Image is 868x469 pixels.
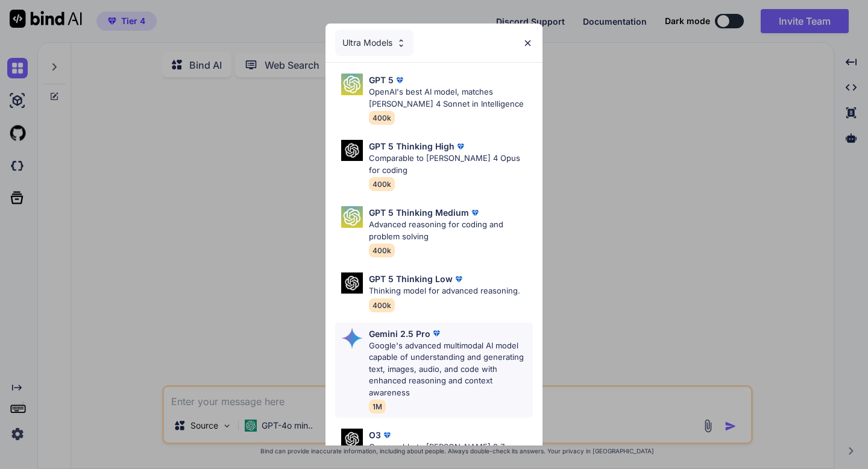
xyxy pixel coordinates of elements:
[369,74,394,86] p: GPT 5
[369,429,381,441] p: O3
[369,400,386,414] span: 1M
[469,207,481,219] img: premium
[369,111,395,125] span: 400k
[369,206,469,219] p: GPT 5 Thinking Medium
[369,153,533,176] p: Comparable to [PERSON_NAME] 4 Opus for coding
[341,206,363,228] img: Pick Models
[523,38,533,48] img: close
[369,298,395,312] span: 400k
[369,177,395,191] span: 400k
[369,340,533,399] p: Google's advanced multimodal AI model capable of understanding and generating text, images, audio...
[341,74,363,95] img: Pick Models
[369,272,453,285] p: GPT 5 Thinking Low
[341,140,363,161] img: Pick Models
[369,327,430,340] p: Gemini 2.5 Pro
[453,273,465,285] img: premium
[369,244,395,257] span: 400k
[369,441,533,465] p: Comparable to [PERSON_NAME] 3.7 Sonnet, superior intelligence
[369,86,533,110] p: OpenAI's best AI model, matches [PERSON_NAME] 4 Sonnet in Intelligence
[341,429,363,450] img: Pick Models
[369,140,454,153] p: GPT 5 Thinking High
[369,219,533,242] p: Advanced reasoning for coding and problem solving
[396,38,406,48] img: Pick Models
[454,140,467,153] img: premium
[341,272,363,294] img: Pick Models
[381,429,393,441] img: premium
[341,327,363,349] img: Pick Models
[369,285,520,297] p: Thinking model for advanced reasoning.
[430,327,442,339] img: premium
[394,74,406,86] img: premium
[335,30,414,56] div: Ultra Models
